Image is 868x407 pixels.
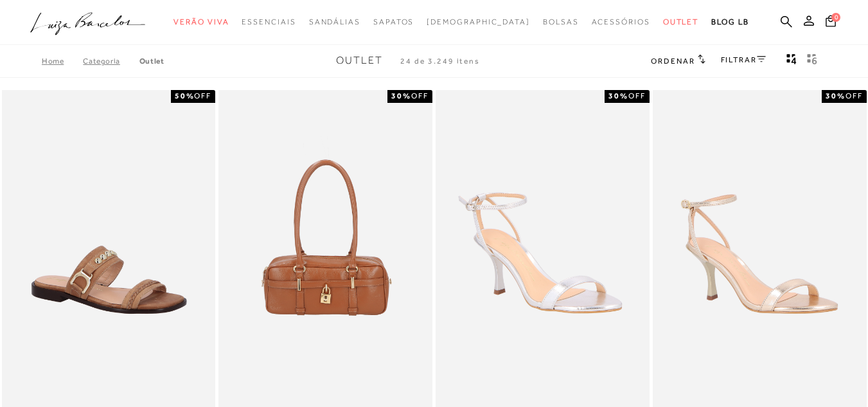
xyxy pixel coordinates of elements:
span: Verão Viva [173,17,229,26]
span: 0 [831,13,840,22]
a: noSubCategoriesText [427,10,530,34]
span: OFF [194,91,211,100]
a: Outlet [139,57,164,66]
button: Mostrar 4 produtos por linha [783,53,801,69]
strong: 50% [175,91,195,100]
span: Sandálias [309,17,360,26]
a: categoryNavScreenReaderText [309,10,360,34]
a: Categoria [83,57,139,66]
span: Ordenar [651,57,695,66]
a: BLOG LB [711,10,748,34]
span: OFF [411,91,429,100]
strong: 30% [826,91,846,100]
a: Home [42,57,83,66]
span: BLOG LB [711,17,748,26]
span: OFF [846,91,863,100]
a: categoryNavScreenReaderText [663,10,699,34]
strong: 30% [608,91,628,100]
a: categoryNavScreenReaderText [173,10,229,34]
span: [DEMOGRAPHIC_DATA] [427,17,530,26]
a: categoryNavScreenReaderText [242,10,296,34]
span: Sapatos [373,17,414,26]
strong: 30% [391,91,411,100]
a: categoryNavScreenReaderText [592,10,650,34]
span: OFF [628,91,646,100]
span: Bolsas [543,17,579,26]
a: categoryNavScreenReaderText [373,10,414,34]
span: Acessórios [592,17,650,26]
a: FILTRAR [721,55,766,64]
a: categoryNavScreenReaderText [543,10,579,34]
button: 0 [822,14,840,32]
span: 24 de 3.249 itens [400,57,480,66]
span: Outlet [336,55,383,66]
span: Essenciais [242,17,296,26]
button: gridText6Desc [803,53,821,69]
span: Outlet [663,17,699,26]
